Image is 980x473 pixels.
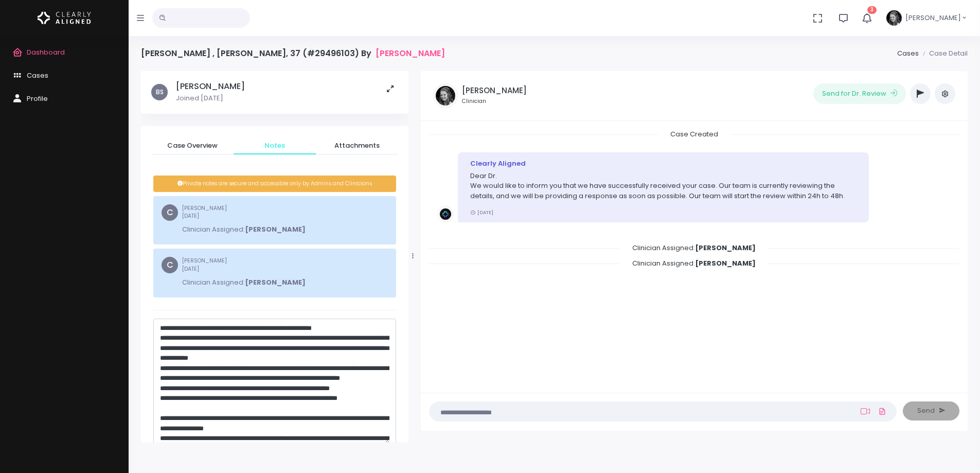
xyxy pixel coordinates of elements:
[462,86,527,95] h5: [PERSON_NAME]
[462,97,527,106] small: Clinician
[182,204,306,220] small: [PERSON_NAME]
[141,71,408,442] div: scrollable content
[867,6,877,14] span: 3
[242,141,308,151] span: Notes
[429,129,959,382] div: scrollable content
[885,9,903,27] img: Header Avatar
[176,93,245,103] p: Joined [DATE]
[182,257,306,273] small: [PERSON_NAME]
[182,212,199,220] span: [DATE]
[162,257,178,273] span: C
[620,240,768,256] span: Clinician Assigned:
[376,48,445,58] a: [PERSON_NAME]
[470,159,857,169] div: Clearly Aligned
[182,224,306,235] p: Clinician Assigned:
[324,141,390,151] span: Attachments
[176,81,245,92] h5: [PERSON_NAME]
[897,48,919,58] a: Cases
[245,224,306,234] b: [PERSON_NAME]
[141,48,445,58] h4: [PERSON_NAME] , [PERSON_NAME], 37 (#29496103) By
[919,48,968,59] li: Case Detail
[470,209,493,216] small: [DATE]
[182,265,199,273] span: [DATE]
[470,171,857,201] p: Dear Dr. We would like to inform you that we have successfully received your case. Our team is cu...
[38,7,91,29] img: Logo Horizontal
[159,141,225,151] span: Case Overview
[658,126,730,142] span: Case Created
[620,255,768,271] span: Clinician Assigned:
[695,243,756,253] b: [PERSON_NAME]
[859,407,872,415] a: Add Loom Video
[182,277,306,288] p: Clinician Assigned:
[695,258,756,268] b: [PERSON_NAME]
[153,176,396,192] div: Private notes are secure and accessible only by Admins and Clinicians
[162,204,178,221] span: C
[151,84,168,100] span: BS
[245,277,306,287] b: [PERSON_NAME]
[27,47,65,57] span: Dashboard
[876,402,888,421] a: Add Files
[813,83,906,104] button: Send for Dr. Review
[27,94,48,103] span: Profile
[905,13,961,23] span: [PERSON_NAME]
[27,71,48,80] span: Cases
